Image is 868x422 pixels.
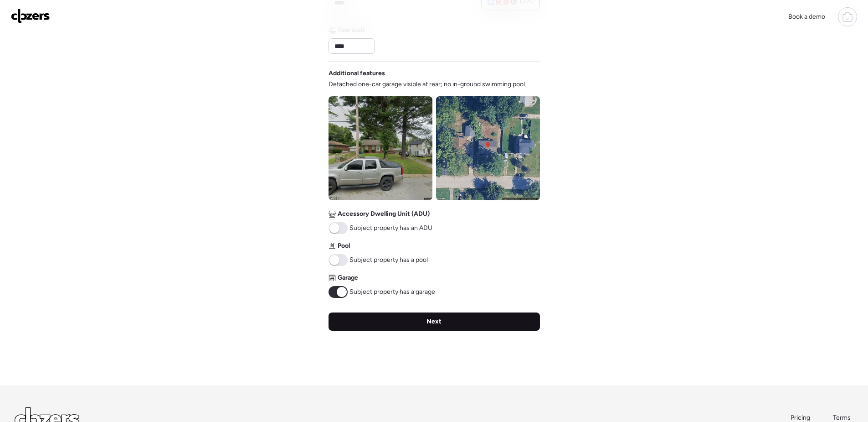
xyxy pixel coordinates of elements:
span: Subject property has a garage [349,287,435,297]
span: Subject property has an ADU [349,224,432,233]
span: Accessory Dwelling Unit (ADU) [338,209,430,219]
span: Additional features [329,69,385,78]
span: Detached one-car garage visible at rear; no in-ground swimming pool. [329,80,526,89]
span: Pool [338,241,350,250]
span: Garage [338,273,358,282]
span: Subject property has a pool [349,255,428,265]
img: Logo [11,9,50,23]
span: Book a demo [788,13,825,21]
span: Pricing [791,414,810,422]
span: Terms [833,414,851,422]
span: Next [426,317,442,326]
